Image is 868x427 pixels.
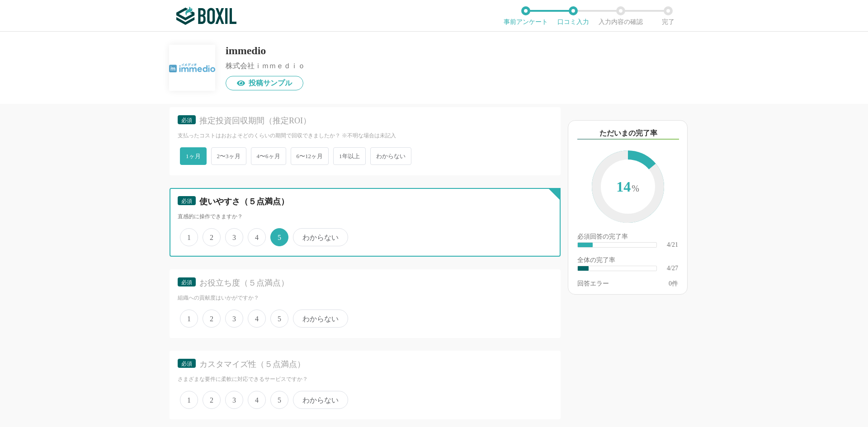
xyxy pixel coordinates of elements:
[667,265,678,272] div: 4/27
[270,310,288,328] span: 5
[577,257,678,265] div: 全体の完了率
[644,6,692,25] li: 完了
[293,310,348,328] span: わからない
[180,310,198,328] span: 1
[199,359,537,370] div: カスタマイズ性（５点満点）
[248,310,266,328] span: 4
[178,132,552,140] div: 支払ったコストはおおよそどのくらいの期間で回収できましたか？ ※不明な場合は未記入
[370,147,411,165] span: わからない
[502,6,549,25] li: 事前アンケート
[577,234,678,242] div: 必須回答の完了率
[225,228,243,246] span: 3
[203,391,221,409] span: 2
[333,147,366,165] span: 1年以上
[181,117,192,123] span: 必須
[248,228,266,246] span: 4
[180,391,198,409] span: 1
[632,183,639,193] span: %
[199,277,537,289] div: お役立ち度（５点満点）
[251,147,286,165] span: 4〜6ヶ月
[178,294,552,302] div: 組織への貢献度はいかがですか？
[225,310,243,328] span: 3
[669,280,672,287] span: 0
[667,242,678,248] div: 4/21
[549,6,597,25] li: 口コミ入力
[291,147,329,165] span: 6〜12ヶ月
[180,228,198,246] span: 1
[669,281,678,287] div: 件
[203,310,221,328] span: 2
[578,266,589,271] div: ​
[226,45,305,56] div: immedio
[293,228,348,246] span: わからない
[199,115,537,127] div: 推定投資回収期間（推定ROI）
[203,228,221,246] span: 2
[248,391,266,409] span: 4
[180,147,207,165] span: 1ヶ月
[199,196,537,207] div: 使いやすさ（５点満点）
[181,361,192,367] span: 必須
[270,391,288,409] span: 5
[178,213,552,221] div: 直感的に操作できますか？
[577,128,679,140] div: ただいまの完了率
[578,243,593,247] div: ​
[270,228,288,246] span: 5
[577,281,609,287] div: 回答エラー
[226,62,305,70] div: 株式会社ｉｍｍｅｄｉｏ
[597,6,644,25] li: 入力内容の確認
[293,391,348,409] span: わからない
[601,160,655,216] span: 14
[176,7,236,25] img: ボクシルSaaS_ロゴ
[249,80,292,87] span: 投稿サンプル
[225,391,243,409] span: 3
[211,147,246,165] span: 2〜3ヶ月
[181,198,192,204] span: 必須
[181,279,192,286] span: 必須
[178,375,552,383] div: さまざまな要件に柔軟に対応できるサービスですか？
